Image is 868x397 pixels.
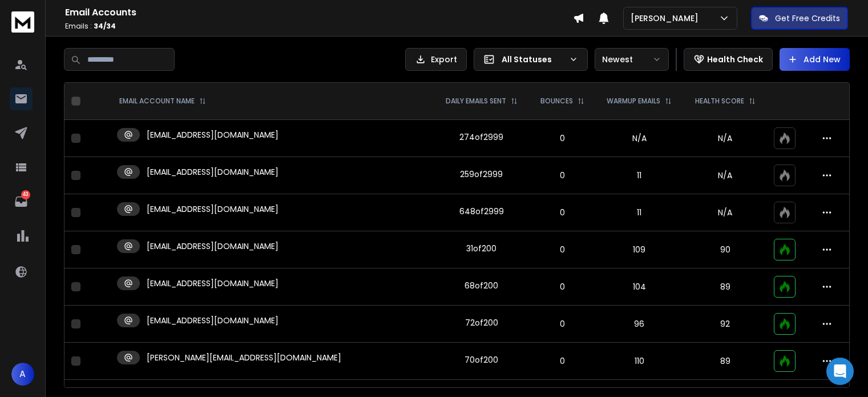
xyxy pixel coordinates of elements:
td: 110 [595,343,684,380]
div: 274 of 2999 [459,131,503,143]
p: Get Free Credits [775,13,840,24]
h1: Email Accounts [65,6,573,19]
a: 43 [10,190,33,213]
img: logo [11,11,34,33]
td: 89 [684,343,767,380]
p: N/A [691,170,760,181]
p: WARMUP EMAILS [607,97,660,106]
p: 0 [536,355,588,367]
button: Add New [780,48,850,71]
p: 43 [21,190,30,199]
td: N/A [595,120,684,157]
p: 0 [536,318,588,330]
p: [EMAIL_ADDRESS][DOMAIN_NAME] [147,315,278,326]
button: Health Check [684,48,773,71]
p: BOUNCES [540,97,573,106]
div: 70 of 200 [465,354,498,366]
td: 89 [684,268,767,306]
button: Get Free Credits [751,7,848,30]
td: 96 [595,306,684,343]
td: 11 [595,157,684,194]
td: 92 [684,306,767,343]
span: 34 / 34 [94,21,116,31]
p: [EMAIL_ADDRESS][DOMAIN_NAME] [147,240,278,252]
p: All Statuses [502,54,564,65]
p: [EMAIL_ADDRESS][DOMAIN_NAME] [147,166,278,178]
p: [EMAIL_ADDRESS][DOMAIN_NAME] [147,203,278,215]
div: 259 of 2999 [460,169,503,180]
div: EMAIL ACCOUNT NAME [119,97,206,106]
p: Emails : [65,22,573,31]
button: A [11,363,34,386]
p: 0 [536,281,588,292]
p: [PERSON_NAME][EMAIL_ADDRESS][DOMAIN_NAME] [147,352,341,363]
button: Export [405,48,467,71]
button: Newest [595,48,669,71]
p: [EMAIL_ADDRESS][DOMAIN_NAME] [147,278,278,289]
td: 90 [684,231,767,268]
td: 11 [595,194,684,231]
p: DAILY EMAILS SENT [446,97,506,106]
p: 0 [536,170,588,181]
p: [EMAIL_ADDRESS][DOMAIN_NAME] [147,129,278,141]
p: HEALTH SCORE [695,97,744,106]
p: 0 [536,133,588,144]
p: 0 [536,244,588,255]
p: Health Check [707,54,763,65]
td: 109 [595,231,684,268]
div: 72 of 200 [465,317,498,328]
div: 31 of 200 [466,243,496,254]
p: 0 [536,207,588,218]
div: 648 of 2999 [459,206,504,217]
p: [PERSON_NAME] [631,13,703,24]
p: N/A [691,133,760,144]
div: 68 of 200 [465,280,498,291]
p: N/A [691,207,760,218]
td: 104 [595,268,684,306]
div: Open Intercom Messenger [826,358,854,385]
